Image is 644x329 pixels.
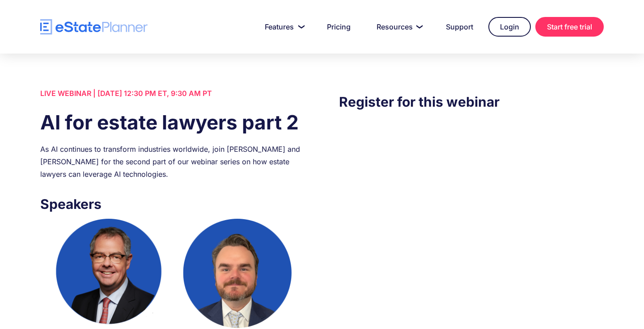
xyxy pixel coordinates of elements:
h1: AI for estate lawyers part 2 [40,108,305,136]
div: As AI continues to transform industries worldwide, join [PERSON_NAME] and [PERSON_NAME] for the s... [40,143,305,180]
a: Support [435,18,484,36]
div: LIVE WEBINAR | [DATE] 12:30 PM ET, 9:30 AM PT [40,87,305,100]
a: Start free trial [535,17,604,37]
a: Login [488,17,531,37]
a: Features [254,18,312,36]
a: Resources [366,18,431,36]
a: Pricing [316,18,361,36]
h3: Register for this webinar [339,92,604,112]
h3: Speakers [40,194,305,214]
iframe: Form 0 [339,130,604,282]
a: home [40,19,148,35]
